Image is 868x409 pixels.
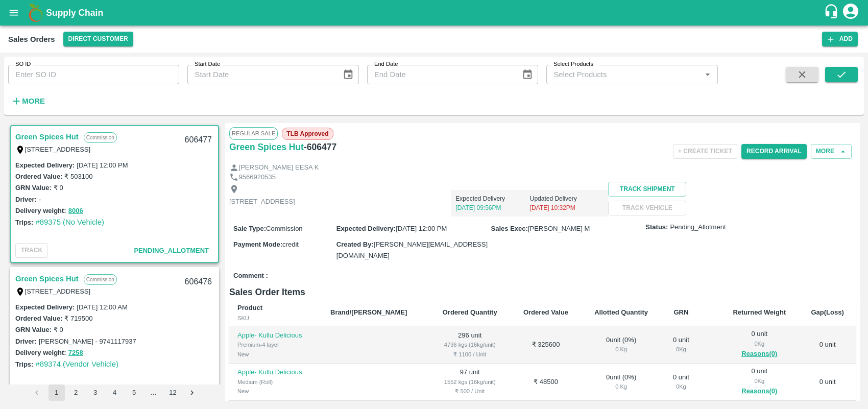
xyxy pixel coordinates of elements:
label: Trips: [15,360,33,368]
label: GRN Value: [15,326,52,333]
p: [PERSON_NAME] EESA K [239,163,319,173]
button: Go to page 3 [87,384,104,401]
td: ₹ 325600 [511,326,581,364]
button: Go to next page [184,384,201,401]
label: GRN Value: [15,184,52,191]
span: [PERSON_NAME][EMAIL_ADDRESS][DOMAIN_NAME] [336,240,488,259]
label: [DATE] 12:00 AM [77,303,127,311]
td: ₹ 48500 [511,364,581,401]
div: 0 Kg [728,376,791,386]
label: Created By : [336,240,374,248]
span: [DATE] 12:00 PM [396,225,447,232]
label: Sale Type : [233,225,266,232]
button: More [811,144,852,159]
label: Expected Delivery : [15,303,75,311]
button: 7258 [68,347,83,359]
b: Returned Weight [733,308,786,316]
a: Green Spices Hut [15,272,79,285]
p: Commission [84,274,117,285]
button: Record Arrival [741,144,807,159]
label: Comment : [233,271,268,281]
b: Allotted Quantity [594,308,648,316]
p: Apple- Kullu Delicious [237,331,314,341]
b: Product [237,304,262,311]
label: Trips: [15,219,33,226]
div: 606476 [179,270,218,294]
button: Reasons(0) [728,348,791,360]
div: Sales Orders [8,33,55,46]
label: [PERSON_NAME] - 9741117937 [39,338,136,345]
p: [DATE] 10:32PM [530,203,604,212]
b: Ordered Value [523,308,568,316]
p: Apple- Kullu Delicious [237,368,314,377]
p: Commission [84,132,117,143]
div: Medium (Roll) [237,377,314,387]
a: Green Spices Hut [15,130,79,143]
button: Choose date [518,65,537,84]
label: Expected Delivery : [15,161,75,169]
a: #89374 (Vendor Vehicle) [35,360,118,368]
button: page 1 [49,384,65,401]
div: 606477 [179,128,218,152]
button: Reasons(0) [728,386,791,397]
span: Pending_Allotment [134,247,209,254]
p: [DATE] 09:56PM [455,203,529,212]
a: #89375 (No Vehicle) [35,218,104,226]
label: [STREET_ADDRESS] [25,287,91,295]
label: Ordered Value: [15,173,62,180]
b: GRN [673,308,688,316]
p: Updated Delivery [530,194,604,203]
td: 0 unit [799,364,856,401]
div: 0 Kg [589,345,653,354]
label: ₹ 0 [54,326,63,333]
button: More [8,92,47,110]
input: Start Date [187,65,334,84]
div: 4736 kgs (16kg/unit) [437,340,502,349]
td: 0 unit [799,326,856,364]
h6: - 606477 [304,140,336,154]
button: 8006 [68,205,83,217]
strong: More [22,97,45,105]
span: [PERSON_NAME] M [528,225,590,232]
label: - [39,196,41,203]
div: 0 Kg [669,345,692,354]
td: 296 unit [429,326,511,364]
div: 1552 kgs (16kg/unit) [437,377,502,387]
div: Premium-4 layer [237,340,314,349]
span: Regular Sale [229,127,278,139]
label: End Date [374,60,398,68]
button: Choose date [339,65,358,84]
label: Ordered Value: [15,315,62,322]
div: New [237,387,314,396]
div: SKU [237,314,314,323]
p: Expected Delivery [455,194,529,203]
span: credit [282,240,299,248]
label: Start Date [195,60,220,68]
label: Driver: [15,196,37,203]
h6: Sales Order Items [229,285,856,299]
button: Go to page 12 [165,384,181,401]
label: [STREET_ADDRESS] [25,146,91,153]
div: 0 Kg [669,382,692,391]
input: Select Products [549,68,697,81]
label: SO ID [15,60,31,68]
div: account of current user [841,2,860,23]
div: ₹ 500 / Unit [437,387,502,396]
a: Supply Chain [46,6,824,20]
input: Enter SO ID [8,65,179,84]
span: TLB Approved [282,128,333,140]
b: Brand/[PERSON_NAME] [330,308,407,316]
label: [DATE] 12:00 PM [77,161,128,169]
button: Add [822,32,858,46]
button: Go to page 2 [68,384,84,401]
label: Select Products [553,60,593,68]
img: logo [26,3,46,23]
label: Payment Mode : [233,240,282,248]
label: Delivery weight: [15,349,66,356]
nav: pagination navigation [28,384,202,401]
h6: Green Spices Hut [229,140,304,154]
div: 0 unit ( 0 %) [589,373,653,392]
b: Gap(Loss) [811,308,843,316]
div: 0 Kg [728,339,791,348]
p: 9566920535 [239,173,276,182]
